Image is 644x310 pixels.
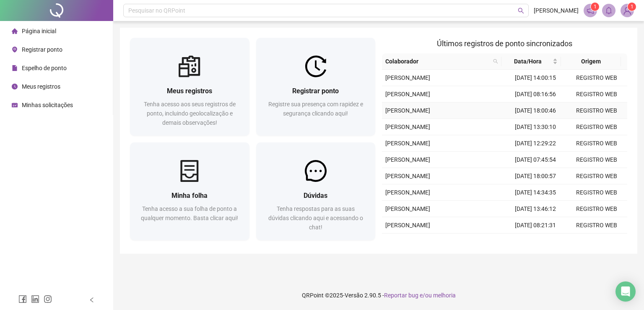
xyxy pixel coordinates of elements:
[566,217,627,234] td: REGISTRO WEB
[566,184,627,201] td: REGISTRO WEB
[505,119,566,135] td: [DATE] 13:30:10
[22,83,60,90] span: Meus registros
[566,135,627,152] td: REGISTRO WEB
[505,152,566,168] td: [DATE] 07:45:54
[566,201,627,217] td: REGISTRO WEB
[566,86,627,102] td: REGISTRO WEB
[621,4,634,17] img: 92500
[505,201,566,217] td: [DATE] 13:46:12
[566,70,627,86] td: REGISTRO WEB
[505,57,551,66] span: Data/Hora
[505,86,566,102] td: [DATE] 08:16:56
[113,281,644,310] footer: QRPoint © 2025 - 2.90.5 -
[628,3,636,11] sup: Atualize o seu contato no menu Meus Dados
[292,87,339,95] span: Registrar ponto
[89,297,95,303] span: left
[268,205,363,231] span: Tenha respostas para as suas dúvidas clicando aqui e acessando o chat!
[505,217,566,234] td: [DATE] 08:21:31
[12,102,18,108] span: schedule
[505,135,566,152] td: [DATE] 12:29:22
[385,173,430,179] span: [PERSON_NAME]
[130,38,249,136] a: Meus registrosTenha acesso aos seus registros de ponto, incluindo geolocalização e demais observa...
[566,168,627,184] td: REGISTRO WEB
[566,234,627,250] td: REGISTRO WEB
[22,102,73,108] span: Minhas solicitações
[615,281,636,302] div: Open Intercom Messenger
[505,234,566,250] td: [DATE] 17:59:30
[385,57,490,66] span: Colaborador
[505,184,566,201] td: [DATE] 14:34:35
[631,4,634,10] span: 1
[385,91,430,97] span: [PERSON_NAME]
[385,140,430,147] span: [PERSON_NAME]
[345,292,363,299] span: Versão
[505,102,566,119] td: [DATE] 18:00:46
[493,59,498,64] span: search
[566,119,627,135] td: REGISTRO WEB
[385,156,430,163] span: [PERSON_NAME]
[491,55,500,68] span: search
[566,152,627,168] td: REGISTRO WEB
[167,87,212,95] span: Meus registros
[385,189,430,196] span: [PERSON_NAME]
[12,28,18,34] span: home
[594,4,597,10] span: 1
[304,192,327,200] span: Dúvidas
[534,6,579,15] span: [PERSON_NAME]
[12,84,18,89] span: clock-circle
[171,192,208,200] span: Minha folha
[505,70,566,86] td: [DATE] 14:00:15
[22,28,56,34] span: Página inicial
[44,295,52,303] span: instagram
[437,39,572,48] span: Últimos registros de ponto sincronizados
[591,3,599,11] sup: 1
[268,101,363,117] span: Registre sua presença com rapidez e segurança clicando aqui!
[385,205,430,212] span: [PERSON_NAME]
[130,142,249,240] a: Minha folhaTenha acesso a sua folha de ponto a qualquer momento. Basta clicar aqui!
[385,74,430,81] span: [PERSON_NAME]
[561,53,621,70] th: Origem
[385,222,430,229] span: [PERSON_NAME]
[22,65,67,71] span: Espelho de ponto
[384,292,456,299] span: Reportar bug e/ou melhoria
[587,7,594,14] span: notification
[12,47,18,53] span: environment
[31,295,39,303] span: linkedin
[605,7,613,14] span: bell
[518,8,524,14] span: search
[501,53,561,70] th: Data/Hora
[256,142,376,240] a: DúvidasTenha respostas para as suas dúvidas clicando aqui e acessando o chat!
[385,123,430,130] span: [PERSON_NAME]
[385,107,430,114] span: [PERSON_NAME]
[144,101,236,126] span: Tenha acesso aos seus registros de ponto, incluindo geolocalização e demais observações!
[18,295,27,303] span: facebook
[12,65,18,71] span: file
[141,205,238,221] span: Tenha acesso a sua folha de ponto a qualquer momento. Basta clicar aqui!
[505,168,566,184] td: [DATE] 18:00:57
[566,102,627,119] td: REGISTRO WEB
[256,38,376,136] a: Registrar pontoRegistre sua presença com rapidez e segurança clicando aqui!
[22,46,62,53] span: Registrar ponto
